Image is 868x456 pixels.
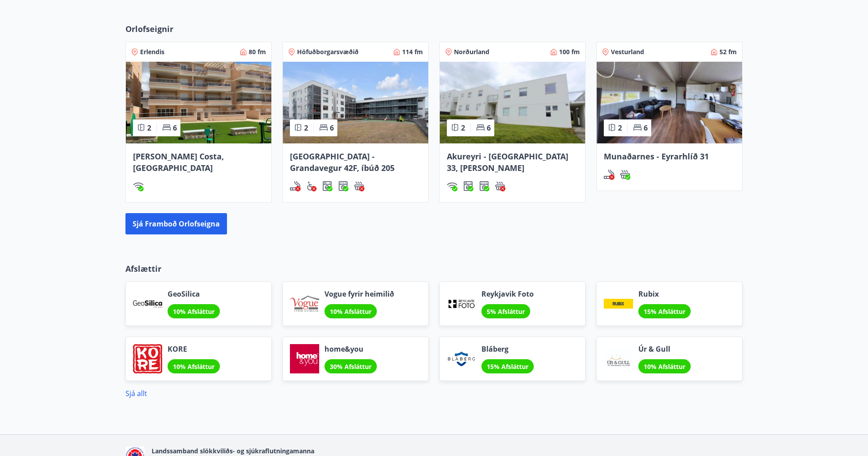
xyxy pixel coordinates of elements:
[140,48,164,56] span: Erlendis
[604,151,709,162] span: Munaðarnes - Eyrarhlíð 31
[447,151,568,173] span: Akureyri - [GEOGRAPHIC_DATA] 33, [PERSON_NAME]
[126,62,271,143] img: Paella dish
[719,48,737,56] span: 52 fm
[644,362,685,371] span: 10% Afsláttur
[152,447,314,455] span: Landssamband slökkviliðs- og sjúkraflutningamanna
[306,181,317,191] img: 8IYIKVZQyRlUC6HQIIUSdjpPGRncJsz2RzLgWvp4.svg
[290,181,301,191] img: QNIUl6Cv9L9rHgMXwuzGLuiJOj7RKqxk9mBFPqjq.svg
[487,307,525,316] span: 5% Afsláttur
[644,307,685,316] span: 15% Afsláttur
[481,344,534,354] span: Bláberg
[447,181,457,191] img: HJRyFFsYp6qjeUYhR4dAD8CaCEsnIFYZ05miwXoh.svg
[559,48,580,56] span: 100 fm
[354,181,364,191] img: h89QDIuHlAdpqTriuIvuEWkTH976fOgBEOOeu1mi.svg
[290,151,395,173] span: [GEOGRAPHIC_DATA] - Grandavegur 42F, íbúð 205
[638,289,691,299] span: Rubix
[290,181,301,191] div: Reykingar / Vape
[604,169,614,180] div: Reykingar / Vape
[325,344,377,354] span: home&you
[461,123,465,133] span: 2
[304,123,308,133] span: 2
[330,307,371,316] span: 10% Afsláttur
[338,181,348,191] div: Þurrkari
[168,344,220,354] span: KORE
[487,123,491,133] span: 6
[604,169,614,180] img: QNIUl6Cv9L9rHgMXwuzGLuiJOj7RKqxk9mBFPqjq.svg
[125,213,227,234] button: Sjá framboð orlofseigna
[330,362,371,371] span: 30% Afsláttur
[173,362,215,371] span: 10% Afsláttur
[495,181,505,191] img: h89QDIuHlAdpqTriuIvuEWkTH976fOgBEOOeu1mi.svg
[620,169,630,180] img: h89QDIuHlAdpqTriuIvuEWkTH976fOgBEOOeu1mi.svg
[479,181,489,191] img: hddCLTAnxqFUMr1fxmbGG8zWilo2syolR0f9UjPn.svg
[644,123,648,133] span: 6
[481,289,534,299] span: Reykjavik Foto
[454,48,489,56] span: Norðurland
[168,289,220,299] span: GeoSilica
[440,62,585,143] img: Paella dish
[479,181,489,191] div: Þurrkari
[618,123,622,133] span: 2
[306,181,317,191] div: Aðgengi fyrir hjólastól
[125,263,743,274] p: Afslættir
[125,389,147,398] a: Sjá allt
[322,181,332,191] img: Dl16BY4EX9PAW649lg1C3oBuIaAsR6QVDQBO2cTm.svg
[354,181,364,191] div: Heitur pottur
[463,181,473,191] div: Þvottavél
[125,23,173,35] span: Orlofseignir
[638,344,691,354] span: Úr & Gull
[147,123,151,133] span: 2
[463,181,473,191] img: Dl16BY4EX9PAW649lg1C3oBuIaAsR6QVDQBO2cTm.svg
[173,123,177,133] span: 6
[620,169,630,180] div: Heitur pottur
[325,289,394,299] span: Vogue fyrir heimilið
[597,62,742,143] img: Paella dish
[330,123,334,133] span: 6
[133,151,224,173] span: [PERSON_NAME] Costa, [GEOGRAPHIC_DATA]
[487,362,528,371] span: 15% Afsláttur
[297,48,359,56] span: Höfuðborgarsvæðið
[249,48,266,56] span: 80 fm
[447,181,457,191] div: Þráðlaust net
[402,48,423,56] span: 114 fm
[173,307,215,316] span: 10% Afsláttur
[133,181,144,191] div: Þráðlaust net
[322,181,332,191] div: Þvottavél
[338,181,348,191] img: hddCLTAnxqFUMr1fxmbGG8zWilo2syolR0f9UjPn.svg
[283,62,428,143] img: Paella dish
[495,181,505,191] div: Heitur pottur
[611,48,644,56] span: Vesturland
[133,181,144,191] img: HJRyFFsYp6qjeUYhR4dAD8CaCEsnIFYZ05miwXoh.svg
